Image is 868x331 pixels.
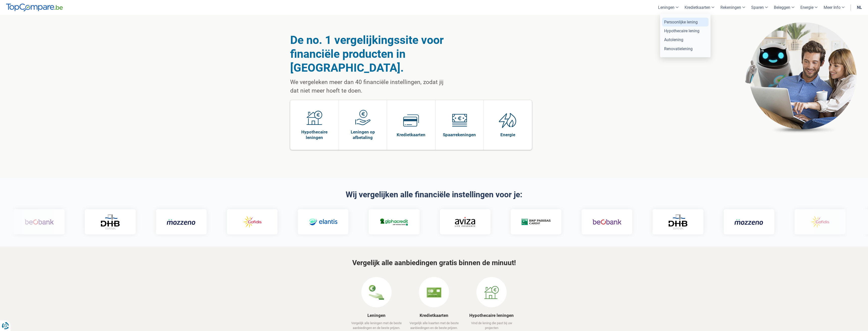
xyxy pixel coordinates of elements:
[469,313,514,318] a: Hypothecaire leningen
[734,219,763,225] img: Mozzeno
[290,190,578,199] h2: Wij vergelijken alle financiële instellingen voor je:
[290,33,448,75] h1: De no. 1 vergelijkingssite voor financiële producten in [GEOGRAPHIC_DATA].
[290,78,448,95] p: We vergeleken meer dan 40 financiële instellingen, zodat jij dat niet meer hoeft te doen.
[290,100,339,150] a: Hypothecaire leningen Hypothecaire leningen
[521,219,550,225] img: Cardif
[367,313,386,318] a: Leningen
[500,132,515,137] span: Energie
[379,217,409,226] img: Alphacredit
[668,214,688,230] img: DHB Bank
[307,110,322,125] img: Hypothecaire leningen
[387,100,435,150] a: Kredietkaarten Kredietkaarten
[662,44,709,53] a: Renovatielening
[293,129,336,140] span: Hypothecaire leningen
[662,26,709,35] a: Hypothecaire lening
[499,113,517,128] img: Energie
[484,285,499,300] img: Hypothecaire leningen
[290,259,578,267] h3: Vergelijk alle aanbiedingen gratis binnen de minuut!
[484,100,532,150] a: Energie Energie
[369,285,384,300] img: Leningen
[592,215,621,229] img: Beobank
[339,100,387,150] a: Leningen op afbetaling Leningen op afbetaling
[662,18,709,26] a: Persoonlijke lening
[6,4,63,12] img: TopCompare
[443,132,476,137] span: Spaarrekeningen
[420,313,448,318] a: Kredietkaarten
[397,132,425,137] span: Kredietkaarten
[341,129,385,140] span: Leningen op afbetaling
[662,35,709,44] a: Autolening
[426,285,442,300] img: Kredietkaarten
[436,100,484,150] a: Spaarrekeningen Spaarrekeningen
[355,110,371,125] img: Leningen op afbetaling
[308,215,337,229] img: Elantis
[455,217,475,227] img: Aviza
[452,113,467,128] img: Spaarrekeningen
[403,113,419,128] img: Kredietkaarten
[167,219,196,225] img: Mozzeno
[237,215,266,229] img: Cofidis
[100,214,120,230] img: DHB Bank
